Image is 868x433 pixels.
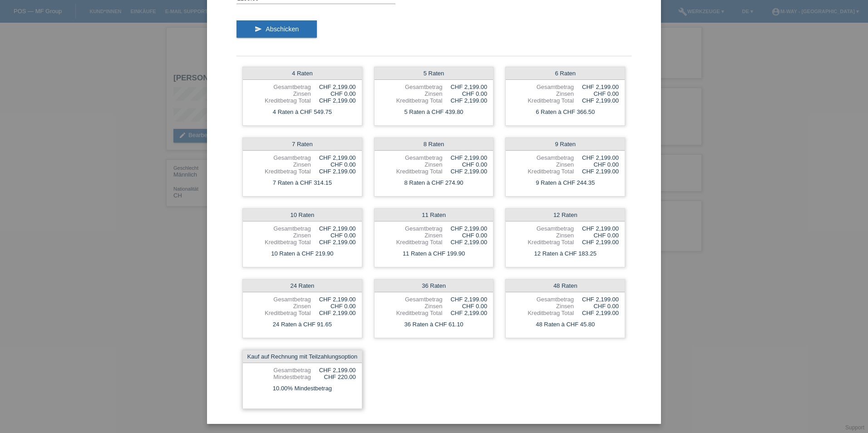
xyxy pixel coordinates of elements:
[512,84,574,90] div: Gesamtbetrag
[375,319,493,330] div: 36 Raten à CHF 61.10
[512,225,574,232] div: Gesamtbetrag
[574,225,619,232] div: CHF 2,199.00
[380,168,443,175] div: Kreditbetrag Total
[311,232,356,239] div: CHF 0.00
[442,161,487,168] div: CHF 0.00
[249,367,311,374] div: Gesamtbetrag
[574,310,619,316] div: CHF 2,199.00
[311,154,356,161] div: CHF 2,199.00
[574,232,619,239] div: CHF 0.00
[442,239,487,246] div: CHF 2,199.00
[311,225,356,232] div: CHF 2,199.00
[243,350,362,363] div: Kauf auf Rechnung mit Teilzahlungsoption
[311,296,356,303] div: CHF 2,199.00
[243,383,362,394] div: 10.00% Mindestbetrag
[311,374,356,380] div: CHF 220.00
[311,239,356,246] div: CHF 2,199.00
[380,239,443,246] div: Kreditbetrag Total
[380,154,443,161] div: Gesamtbetrag
[512,303,574,310] div: Zinsen
[243,177,362,189] div: 7 Raten à CHF 314.15
[243,106,362,118] div: 4 Raten à CHF 549.75
[311,97,356,104] div: CHF 2,199.00
[249,161,311,168] div: Zinsen
[380,303,443,310] div: Zinsen
[249,374,311,380] div: Mindestbetrag
[506,280,625,292] div: 48 Raten
[512,168,574,175] div: Kreditbetrag Total
[249,225,311,232] div: Gesamtbetrag
[442,303,487,310] div: CHF 0.00
[311,367,356,374] div: CHF 2,199.00
[512,154,574,161] div: Gesamtbetrag
[380,90,443,97] div: Zinsen
[311,161,356,168] div: CHF 0.00
[375,67,493,80] div: 5 Raten
[249,296,311,303] div: Gesamtbetrag
[442,90,487,97] div: CHF 0.00
[442,154,487,161] div: CHF 2,199.00
[375,138,493,151] div: 8 Raten
[311,168,356,175] div: CHF 2,199.00
[380,225,443,232] div: Gesamtbetrag
[442,225,487,232] div: CHF 2,199.00
[506,319,625,330] div: 48 Raten à CHF 45.80
[249,90,311,97] div: Zinsen
[512,232,574,239] div: Zinsen
[574,239,619,246] div: CHF 2,199.00
[249,154,311,161] div: Gesamtbetrag
[311,303,356,310] div: CHF 0.00
[512,239,574,246] div: Kreditbetrag Total
[243,280,362,292] div: 24 Raten
[574,97,619,104] div: CHF 2,199.00
[574,154,619,161] div: CHF 2,199.00
[574,296,619,303] div: CHF 2,199.00
[442,97,487,104] div: CHF 2,199.00
[249,97,311,104] div: Kreditbetrag Total
[249,310,311,316] div: Kreditbetrag Total
[243,248,362,260] div: 10 Raten à CHF 219.90
[380,84,443,90] div: Gesamtbetrag
[574,168,619,175] div: CHF 2,199.00
[243,209,362,221] div: 10 Raten
[512,161,574,168] div: Zinsen
[506,106,625,118] div: 6 Raten à CHF 366.50
[311,90,356,97] div: CHF 0.00
[375,177,493,189] div: 8 Raten à CHF 274.90
[506,209,625,221] div: 12 Raten
[243,319,362,330] div: 24 Raten à CHF 91.65
[375,280,493,292] div: 36 Raten
[512,310,574,316] div: Kreditbetrag Total
[506,248,625,260] div: 12 Raten à CHF 183.25
[574,303,619,310] div: CHF 0.00
[442,296,487,303] div: CHF 2,199.00
[249,239,311,246] div: Kreditbetrag Total
[380,310,443,316] div: Kreditbetrag Total
[380,97,443,104] div: Kreditbetrag Total
[506,177,625,189] div: 9 Raten à CHF 244.35
[255,25,262,33] i: send
[442,232,487,239] div: CHF 0.00
[243,138,362,151] div: 7 Raten
[512,90,574,97] div: Zinsen
[375,106,493,118] div: 5 Raten à CHF 439.80
[512,97,574,104] div: Kreditbetrag Total
[311,310,356,316] div: CHF 2,199.00
[442,310,487,316] div: CHF 2,199.00
[237,20,317,38] button: send Abschicken
[442,168,487,175] div: CHF 2,199.00
[380,232,443,239] div: Zinsen
[375,209,493,221] div: 11 Raten
[249,303,311,310] div: Zinsen
[311,84,356,90] div: CHF 2,199.00
[442,84,487,90] div: CHF 2,199.00
[266,25,299,33] span: Abschicken
[249,168,311,175] div: Kreditbetrag Total
[506,138,625,151] div: 9 Raten
[574,90,619,97] div: CHF 0.00
[512,296,574,303] div: Gesamtbetrag
[574,161,619,168] div: CHF 0.00
[506,67,625,80] div: 6 Raten
[375,248,493,260] div: 11 Raten à CHF 199.90
[243,67,362,80] div: 4 Raten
